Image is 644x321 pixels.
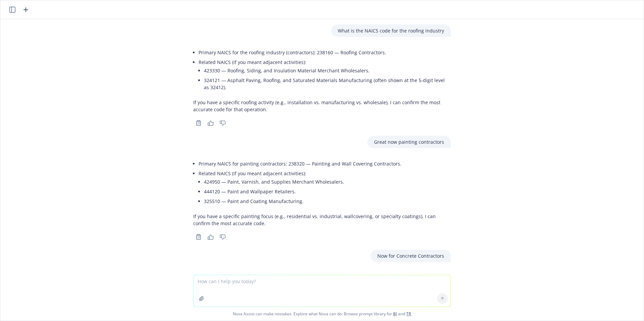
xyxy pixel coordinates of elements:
[196,234,202,240] svg: Copy to clipboard
[406,311,411,317] a: TR
[393,311,397,317] a: BI
[199,169,451,207] li: Related NAICS (if you meant adjacent activities):
[199,57,451,93] li: Related NAICS (if you meant adjacent activities):
[338,27,444,34] p: What is the NAICS code for the roofing industry
[377,252,444,259] p: Now for Concrete Contractors
[199,48,451,57] li: Primary NAICS for the roofing industry (contractors): 238160 — Roofing Contractors.
[204,75,451,92] li: 324121 — Asphalt Paving, Roofing, and Saturated Materials Manufacturing (often shown at the 5‑dig...
[196,120,202,126] svg: Copy to clipboard
[204,187,451,196] li: 444120 — Paint and Wallpaper Retailers.
[217,118,228,128] button: Thumbs down
[204,66,451,75] li: 423330 — Roofing, Siding, and Insulation Material Merchant Wholesalers.
[193,213,451,227] p: If you have a specific painting focus (e.g., residential vs. industrial, wallcovering, or special...
[193,99,451,113] p: If you have a specific roofing activity (e.g., installation vs. manufacturing vs. wholesale), I c...
[199,159,451,169] li: Primary NAICS for painting contractors: 238320 — Painting and Wall Covering Contractors.
[217,232,228,242] button: Thumbs down
[199,273,451,282] li: Primary NAICS for concrete contractors: 238110 — Poured Concrete Foundation and Structure Contrac...
[3,307,641,321] span: Nova Assist can make mistakes. Explore what Nova can do: Browse prompt library for and
[374,138,444,145] p: Great now painting contractors
[204,177,451,187] li: 424950 — Paint, Varnish, and Supplies Merchant Wholesalers.
[204,196,451,206] li: 325510 — Paint and Coating Manufacturing.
